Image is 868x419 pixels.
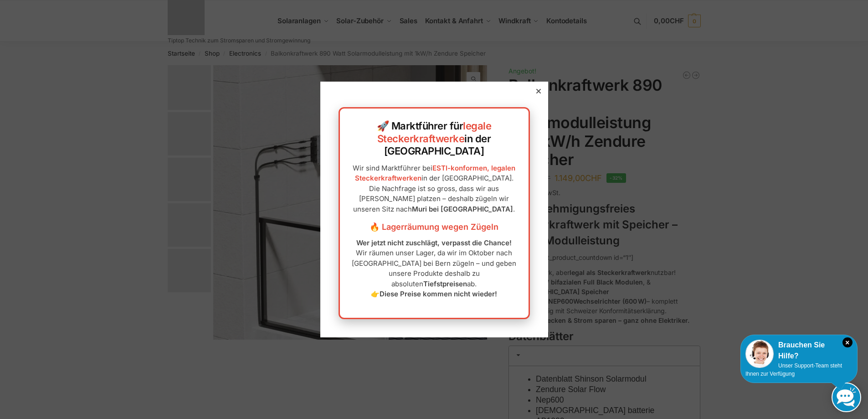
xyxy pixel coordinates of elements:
[349,163,519,215] p: Wir sind Marktführer bei in der [GEOGRAPHIC_DATA]. Die Nachfrage ist so gross, dass wir aus [PERS...
[349,238,519,300] p: Wir räumen unser Lager, da wir im Oktober nach [GEOGRAPHIC_DATA] bei Bern zügeln – und geben unse...
[349,221,519,233] h3: 🔥 Lagerräumung wegen Zügeln
[349,120,519,158] h2: 🚀 Marktführer für in der [GEOGRAPHIC_DATA]
[842,337,853,347] i: Schließen
[380,290,497,298] strong: Diese Preise kommen nicht wieder!
[745,340,774,368] img: Customer service
[355,164,516,183] a: ESTI-konformen, legalen Steckerkraftwerken
[356,238,512,247] strong: Wer jetzt nicht zuschlägt, verpasst die Chance!
[745,362,842,377] span: Unser Support-Team steht Ihnen zur Verfügung
[745,340,853,362] div: Brauchen Sie Hilfe?
[377,120,492,145] a: legale Steckerkraftwerke
[412,205,513,213] strong: Muri bei [GEOGRAPHIC_DATA]
[423,279,467,288] strong: Tiefstpreisen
